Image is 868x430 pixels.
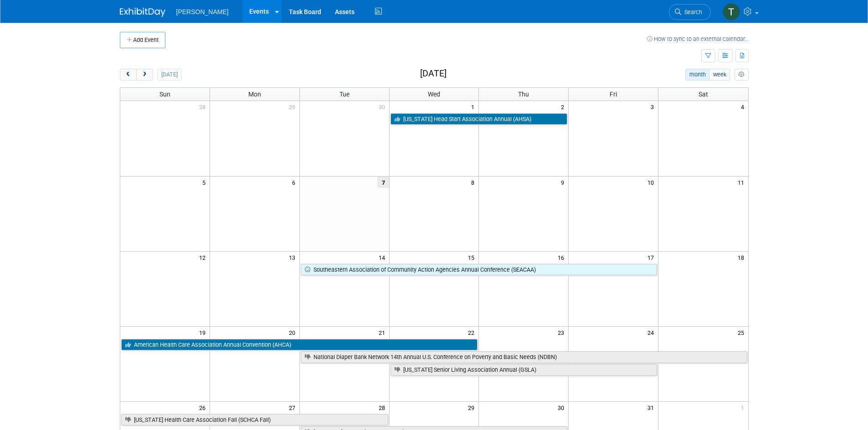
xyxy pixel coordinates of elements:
[378,252,389,263] span: 14
[669,4,711,20] a: Search
[734,69,748,81] button: myCustomButton
[159,91,170,98] span: Sun
[291,177,299,188] span: 6
[685,69,709,81] button: month
[470,101,478,112] span: 1
[198,402,210,413] span: 26
[560,177,568,188] span: 9
[740,402,748,413] span: 1
[428,91,440,98] span: Wed
[723,3,740,20] img: Traci Varon
[121,339,478,351] a: American Health Care Association Annual Convention (AHCA)
[378,327,389,338] span: 21
[120,32,165,48] button: Add Event
[467,252,478,263] span: 15
[198,252,210,263] span: 12
[120,8,165,17] img: ExhibitDay
[740,101,748,112] span: 4
[739,72,745,78] i: Personalize Calendar
[248,91,261,98] span: Mon
[557,327,568,338] span: 23
[120,69,137,81] button: prev
[288,327,299,338] span: 20
[470,177,478,188] span: 8
[560,101,568,112] span: 2
[647,35,749,42] a: How to sync to an external calendar...
[650,101,658,112] span: 3
[557,252,568,263] span: 16
[377,177,389,188] span: 7
[136,69,153,81] button: next
[647,402,658,413] span: 31
[737,327,748,338] span: 25
[121,414,388,426] a: [US_STATE] Health Care Association Fall (SCHCA Fall)
[339,91,349,98] span: Tue
[301,351,747,363] a: National Diaper Bank Network 14th Annual U.S. Conference on Poverty and Basic Needs (NDBN)
[467,327,478,338] span: 22
[737,177,748,188] span: 11
[518,91,529,98] span: Thu
[301,264,657,276] a: Southeastern Association of Community Action Agencies Annual Conference (SEACAA)
[201,177,210,188] span: 5
[709,69,730,81] button: week
[288,252,299,263] span: 13
[390,113,568,125] a: [US_STATE] Head Start Association Annual (AHSA)
[378,402,389,413] span: 28
[681,9,702,15] span: Search
[198,101,210,112] span: 28
[647,327,658,338] span: 24
[157,69,181,81] button: [DATE]
[737,252,748,263] span: 18
[467,402,478,413] span: 29
[647,252,658,263] span: 17
[378,101,389,112] span: 30
[198,327,210,338] span: 19
[610,91,617,98] span: Fri
[288,101,299,112] span: 29
[557,402,568,413] span: 30
[176,8,229,15] span: [PERSON_NAME]
[420,69,447,79] h2: [DATE]
[647,177,658,188] span: 10
[288,402,299,413] span: 27
[699,91,708,98] span: Sat
[390,364,657,376] a: [US_STATE] Senior Living Association Annual (GSLA)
